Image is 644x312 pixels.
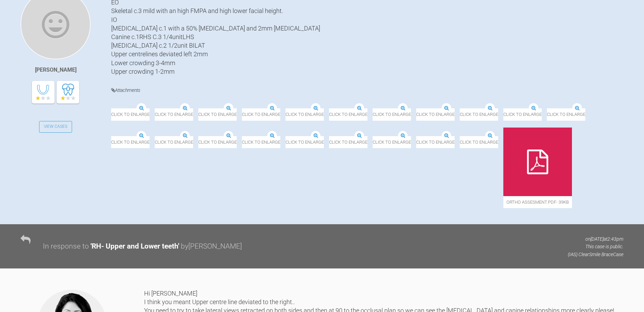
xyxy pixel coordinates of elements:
span: Click to enlarge [460,136,498,148]
span: Click to enlarge [198,136,237,148]
p: on [DATE] at 2:43pm [568,235,623,243]
span: Click to enlarge [503,108,542,120]
span: Click to enlarge [285,136,324,148]
span: Click to enlarge [155,108,193,120]
span: Click to enlarge [416,136,455,148]
span: Click to enlarge [242,108,280,120]
span: Click to enlarge [373,108,411,120]
span: Click to enlarge [373,136,411,148]
a: View Cases [39,121,72,133]
div: ' RH- Upper and Lower teeth ' [91,241,179,252]
p: This case is public. [568,243,623,250]
p: (IAS) ClearSmile Brace Case [568,251,623,258]
div: In response to [43,241,89,252]
span: Click to enlarge [111,108,150,120]
span: Click to enlarge [242,136,280,148]
div: [PERSON_NAME] [35,65,77,74]
span: Click to enlarge [198,108,237,120]
span: Click to enlarge [155,136,193,148]
h4: Attachments [111,86,623,95]
span: Ortho Assesment.pdf - 39KB [503,196,572,208]
span: Click to enlarge [460,108,498,120]
span: Click to enlarge [329,136,367,148]
span: Click to enlarge [285,108,324,120]
span: Click to enlarge [111,136,150,148]
span: Click to enlarge [547,108,585,120]
span: Click to enlarge [329,108,367,120]
span: Click to enlarge [416,108,455,120]
div: by [PERSON_NAME] [181,241,242,252]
